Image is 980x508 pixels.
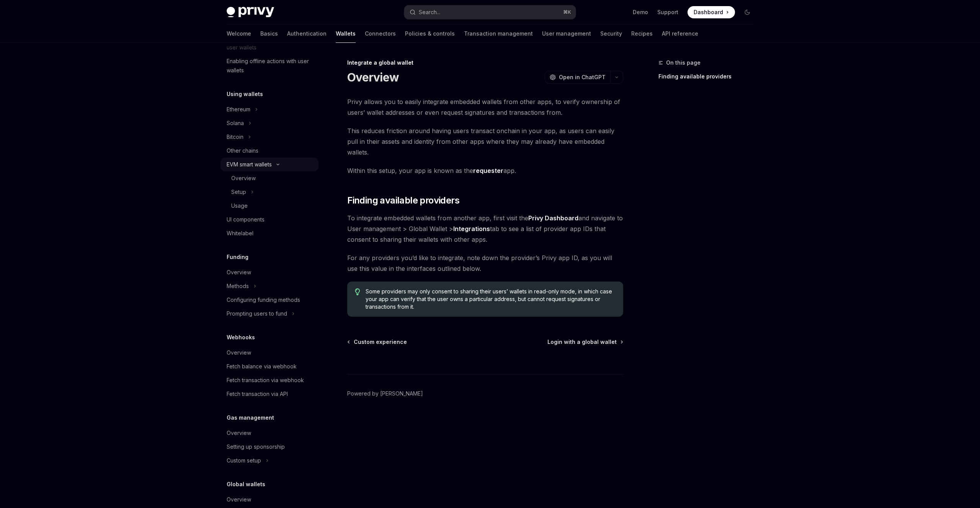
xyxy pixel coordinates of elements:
span: For any providers you’d like to integrate, note down the provider’s Privy app ID, as you will use... [347,252,623,274]
div: Setup [231,187,246,197]
a: Basics [260,24,278,43]
a: Privy Dashboard [528,214,578,222]
a: Recipes [631,24,653,43]
button: Search...⌘K [404,5,576,19]
a: Authentication [287,24,327,43]
a: Enabling offline actions with user wallets [220,54,318,77]
a: Configuring funding methods [220,293,318,307]
a: Security [600,24,622,43]
a: Wallets [336,24,356,43]
div: Solana [227,119,244,128]
a: Fetch balance via webhook [220,360,318,373]
a: Usage [220,199,318,213]
div: UI components [227,215,265,224]
a: Overview [220,346,318,360]
a: User management [542,24,591,43]
a: Dashboard [688,6,735,18]
div: Fetch transaction via API [227,389,288,399]
div: Usage [231,201,248,210]
div: Search... [419,8,440,17]
a: Overview [220,426,318,440]
a: Overview [220,493,318,506]
div: Configuring funding methods [227,295,300,304]
a: Integrations [453,225,490,233]
div: Overview [227,495,251,504]
span: Within this setup, your app is known as the app. [347,165,623,176]
a: Policies & controls [405,24,455,43]
img: dark logo [227,7,274,18]
div: Fetch balance via webhook [227,362,297,371]
a: Other chains [220,144,318,158]
div: Other chains [227,146,258,155]
div: Setting up sponsorship [227,442,285,451]
div: Custom setup [227,456,261,465]
span: On this page [666,58,701,67]
span: Custom experience [354,338,407,346]
a: Fetch transaction via webhook [220,373,318,387]
div: Bitcoin [227,132,243,142]
a: Whitelabel [220,226,318,240]
span: Some providers may only consent to sharing their users’ wallets in read-only mode, in which case ... [366,288,616,311]
span: Dashboard [694,8,723,16]
a: API reference [662,24,698,43]
span: Privy allows you to easily integrate embedded wallets from other apps, to verify ownership of use... [347,96,623,118]
a: Fetch transaction via API [220,387,318,401]
div: Overview [227,428,251,438]
div: Fetch transaction via webhook [227,376,304,385]
a: UI components [220,213,318,226]
h5: Webhooks [227,333,255,342]
button: Open in ChatGPT [545,71,610,84]
a: Overview [220,265,318,279]
a: Connectors [365,24,396,43]
div: Overview [231,174,256,183]
svg: Tip [355,288,360,295]
h5: Gas management [227,413,274,422]
div: Methods [227,282,249,291]
a: Demo [633,8,648,16]
strong: Integrations [453,225,490,233]
a: Finding available providers [658,70,759,83]
div: Overview [227,268,251,277]
a: Powered by [PERSON_NAME] [347,390,423,397]
span: ⌘ K [563,9,571,15]
strong: requester [473,167,503,174]
a: Custom experience [348,338,407,346]
div: Enabling offline actions with user wallets [227,57,314,75]
div: Overview [227,348,251,357]
span: This reduces friction around having users transact onchain in your app, as users can easily pull ... [347,125,623,158]
div: EVM smart wallets [227,160,272,169]
div: Prompting users to fund [227,309,287,318]
h1: Overview [347,70,399,84]
div: Whitelabel [227,229,253,238]
a: Welcome [227,24,251,43]
a: Setting up sponsorship [220,440,318,454]
a: Overview [220,171,318,185]
button: Toggle dark mode [741,6,753,18]
a: Transaction management [464,24,533,43]
h5: Global wallets [227,480,265,489]
span: Login with a global wallet [547,338,617,346]
h5: Using wallets [227,90,263,99]
a: Login with a global wallet [547,338,622,346]
span: Open in ChatGPT [559,73,606,81]
h5: Funding [227,252,248,262]
div: Ethereum [227,105,250,114]
span: Finding available providers [347,194,459,207]
span: To integrate embedded wallets from another app, first visit the and navigate to User management >... [347,213,623,245]
a: Support [657,8,678,16]
div: Integrate a global wallet [347,59,623,67]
